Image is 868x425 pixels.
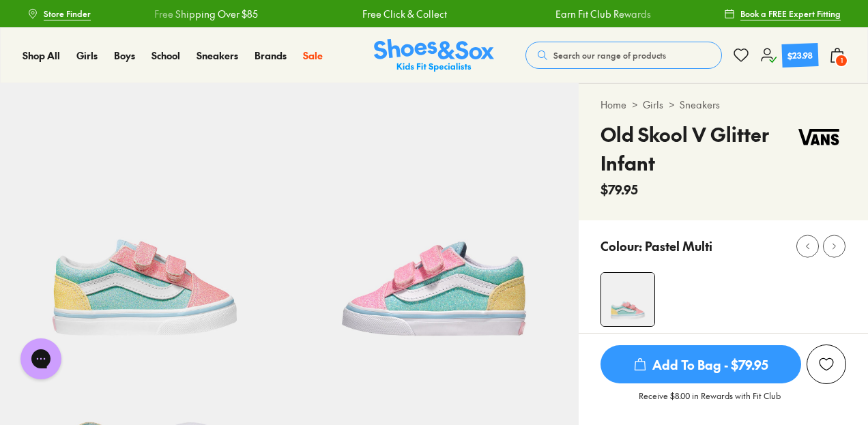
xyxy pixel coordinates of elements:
[23,48,60,62] span: Shop All
[740,8,841,20] span: Book a FREE Expert Fitting
[151,48,180,62] span: School
[114,48,135,63] a: Boys
[807,345,846,384] button: Add to wishlist
[154,7,258,21] a: Free Shipping Over $85
[601,98,626,112] a: Home
[829,40,845,70] button: 1
[14,334,68,384] iframe: Gorgias live chat messenger
[303,48,323,63] a: Sale
[23,48,60,63] a: Shop All
[76,48,98,62] span: Girls
[289,83,579,372] img: 5-538860_1
[44,8,91,20] span: Store Finder
[645,237,712,255] p: Pastel Multi
[835,54,848,68] span: 1
[27,1,91,26] a: Store Finder
[555,7,650,21] a: Earn Fit Club Rewards
[76,48,98,63] a: Girls
[197,48,238,62] span: Sneakers
[601,345,801,383] span: Add To Bag - $79.95
[724,1,841,26] a: Book a FREE Expert Fitting
[255,48,287,63] a: Brands
[601,120,791,177] h4: Old Skool V Glitter Infant
[374,39,494,72] img: SNS_Logo_Responsive.svg
[791,120,846,154] img: Vendor logo
[601,237,642,255] p: Colour:
[601,345,801,384] button: Add To Bag - $79.95
[362,7,447,21] a: Free Click & Collect
[553,49,666,61] span: Search our range of products
[639,390,781,414] p: Receive $8.00 in Rewards with Fit Club
[151,48,180,63] a: School
[760,44,818,67] a: $23.98
[680,98,720,112] a: Sneakers
[601,98,846,112] div: > >
[601,180,638,199] span: $79.95
[525,42,722,69] button: Search our range of products
[601,273,654,326] img: 4-538859_1
[303,48,323,62] span: Sale
[787,48,813,61] div: $23.98
[643,98,663,112] a: Girls
[374,39,494,72] a: Shoes & Sox
[197,48,238,63] a: Sneakers
[114,48,135,62] span: Boys
[255,48,287,62] span: Brands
